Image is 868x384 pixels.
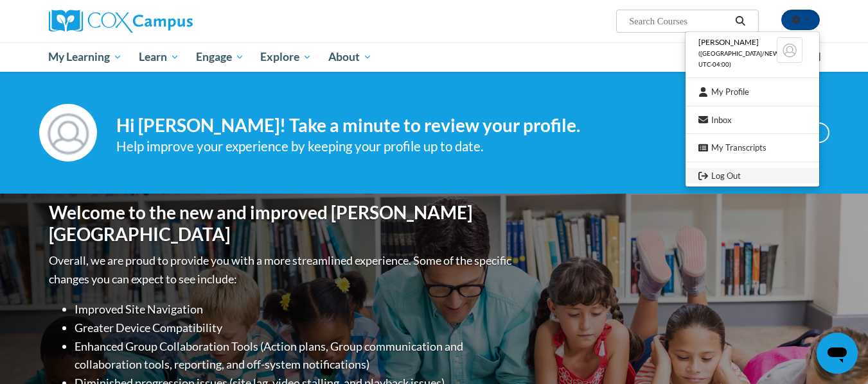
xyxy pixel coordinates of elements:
a: My Transcripts [686,140,819,156]
img: Profile Image [39,104,97,162]
li: Improved Site Navigation [75,300,515,319]
span: ([GEOGRAPHIC_DATA]/New_York UTC-04:00) [698,50,799,68]
span: My Learning [48,49,122,65]
a: Learn [130,42,188,72]
a: Cox Campus [49,10,293,33]
a: Inbox [686,112,819,128]
a: My Learning [40,42,131,72]
button: Search [731,13,750,29]
li: Enhanced Group Collaboration Tools (Action plans, Group communication and collaboration tools, re... [75,337,515,374]
h4: Hi [PERSON_NAME]! Take a minute to review your profile. [116,115,731,137]
button: Account Settings [781,10,820,30]
a: Engage [188,42,252,72]
span: Explore [260,49,312,65]
iframe: Button to launch messaging window [817,333,858,374]
img: Learner Profile Avatar [777,37,802,63]
span: [PERSON_NAME] [698,37,759,47]
div: Main menu [30,42,839,72]
input: Search Courses [628,13,731,29]
a: My Profile [686,84,819,100]
a: About [320,42,380,72]
p: Overall, we are proud to provide you with a more streamlined experience. Some of the specific cha... [49,251,515,288]
h1: Welcome to the new and improved [PERSON_NAME][GEOGRAPHIC_DATA] [49,202,515,245]
a: Logout [686,168,819,184]
a: Explore [252,42,320,72]
img: Cox Campus [49,10,193,33]
div: Help improve your experience by keeping your profile up to date. [116,136,731,157]
li: Greater Device Compatibility [75,319,515,337]
span: Engage [196,49,244,65]
span: Learn [139,49,179,65]
span: About [328,49,372,65]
